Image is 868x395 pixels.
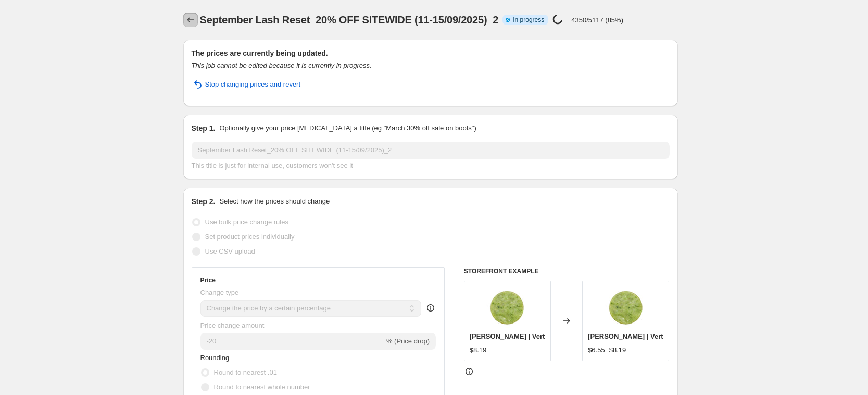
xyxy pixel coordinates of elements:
span: Set product prices individually [205,233,295,241]
span: Round to nearest whole number [214,383,310,391]
span: Change type [200,289,239,296]
h3: Price [200,276,216,284]
input: 30% off holiday sale [192,142,670,159]
button: Price change jobs [183,13,198,27]
span: Round to nearest .01 [214,368,277,376]
h6: STOREFRONT EXAMPLE [464,267,670,276]
span: This title is just for internal use, customers won't see it [192,162,353,170]
button: Stop changing prices and revert [185,76,307,93]
div: $8.19 [470,345,487,355]
div: help [425,303,436,313]
span: Use bulk price change rules [205,218,288,226]
span: In progress [513,16,544,24]
span: Use CSV upload [205,247,255,255]
strike: $8.19 [609,345,626,355]
img: green-marble-jade-stone_501461df-42d3-48d5-a29c-df95ff4b407f_80x.jpg [605,286,647,328]
span: [PERSON_NAME] | Vert [470,332,545,340]
span: Stop changing prices and revert [205,79,301,90]
span: % (Price drop) [386,337,430,345]
p: Select how the prices should change [219,196,330,207]
p: Optionally give your price [MEDICAL_DATA] a title (eg "March 30% off sale on boots") [219,123,476,134]
span: [PERSON_NAME] | Vert [588,332,663,340]
span: Price change amount [200,321,265,329]
h2: Step 2. [192,196,216,207]
span: Rounding [200,354,230,362]
span: September Lash Reset_20% OFF SITEWIDE (11-15/09/2025)_2 [200,14,499,26]
p: 4350/5117 (85%) [571,16,623,24]
h2: The prices are currently being updated. [192,48,670,58]
h2: Step 1. [192,123,216,134]
div: $6.55 [588,345,605,355]
i: This job cannot be edited because it is currently in progress. [192,62,372,69]
img: green-marble-jade-stone_501461df-42d3-48d5-a29c-df95ff4b407f_80x.jpg [486,286,528,328]
input: -15 [200,333,384,350]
